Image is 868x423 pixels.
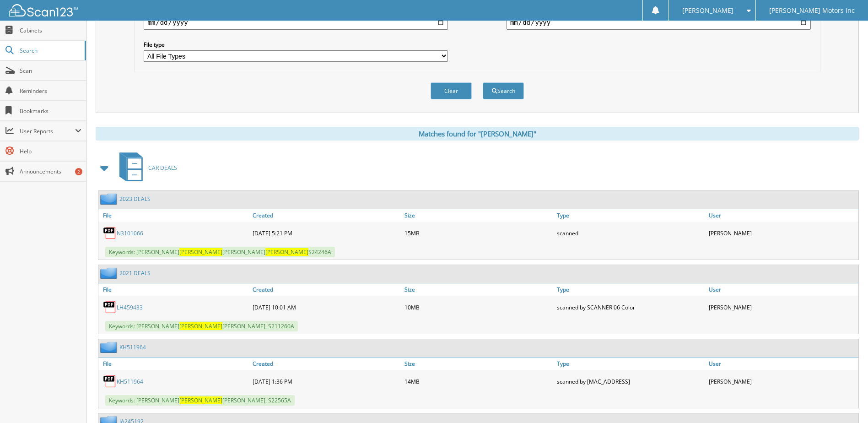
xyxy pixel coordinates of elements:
[250,283,402,296] a: Created
[20,27,81,34] span: Cabinets
[20,67,81,75] span: Scan
[100,267,119,279] img: folder2.png
[555,283,706,296] a: Type
[114,150,177,186] a: CAR DEALS
[98,358,250,370] a: File
[706,283,858,296] a: User
[555,209,706,222] a: Type
[103,300,117,314] img: PDF.png
[20,87,81,95] span: Reminders
[402,372,554,390] div: 14MB
[706,209,858,222] a: User
[20,107,81,115] span: Bookmarks
[20,127,75,135] span: User Reports
[117,229,143,237] a: N3101066
[555,224,706,242] div: scanned
[100,193,119,205] img: folder2.png
[402,209,554,222] a: Size
[706,358,858,370] a: User
[179,322,222,330] span: [PERSON_NAME]
[402,283,554,296] a: Size
[103,374,117,388] img: PDF.png
[769,8,855,13] span: [PERSON_NAME] Motors Inc
[402,298,554,316] div: 10MB
[402,358,554,370] a: Size
[250,372,402,390] div: [DATE] 1:36 PM
[119,195,151,203] a: 2023 DEALS
[144,41,448,49] label: File type
[98,283,250,296] a: File
[555,298,706,316] div: scanned by SCANNER 06 Color
[9,4,78,16] img: scan123-logo-white.svg
[148,164,177,172] span: CAR DEALS
[103,226,117,240] img: PDF.png
[706,372,858,390] div: [PERSON_NAME]
[250,358,402,370] a: Created
[117,378,143,385] a: KH511964
[119,269,151,277] a: 2021 DEALS
[179,396,222,404] span: [PERSON_NAME]
[105,395,295,406] span: Keywords: [PERSON_NAME] [PERSON_NAME], S22565A
[96,127,859,141] div: Matches found for "[PERSON_NAME]"
[402,224,554,242] div: 15MB
[706,224,858,242] div: [PERSON_NAME]
[20,168,81,175] span: Announcements
[822,379,868,423] iframe: Chat Widget
[483,82,524,99] button: Search
[250,224,402,242] div: [DATE] 5:21 PM
[20,47,80,54] span: Search
[100,342,119,353] img: folder2.png
[555,372,706,390] div: scanned by [MAC_ADDRESS]
[250,209,402,222] a: Created
[265,248,308,256] span: [PERSON_NAME]
[98,209,250,222] a: File
[250,298,402,316] div: [DATE] 10:01 AM
[117,304,143,311] a: LH459433
[706,298,858,316] div: [PERSON_NAME]
[119,343,146,351] a: KH511964
[20,147,81,155] span: Help
[144,15,448,30] input: start
[105,321,298,331] span: Keywords: [PERSON_NAME] [PERSON_NAME], S211260A
[555,358,706,370] a: Type
[105,247,335,257] span: Keywords: [PERSON_NAME] [PERSON_NAME] S24246A
[179,248,222,256] span: [PERSON_NAME]
[682,8,733,13] span: [PERSON_NAME]
[431,82,472,99] button: Clear
[75,168,82,175] div: 2
[507,15,811,30] input: end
